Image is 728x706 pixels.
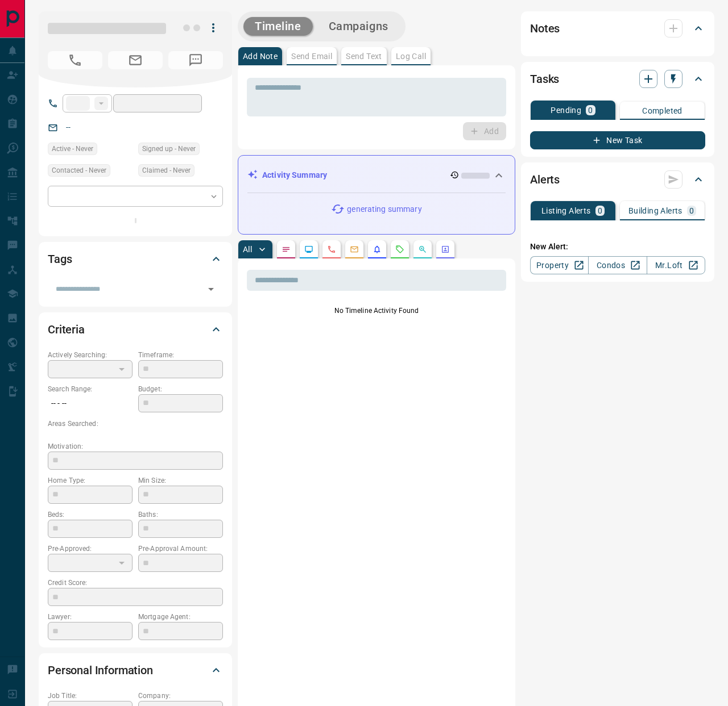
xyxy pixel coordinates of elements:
span: No Number [168,51,223,69]
h2: Notes [530,19,560,37]
p: Add Note [243,52,278,60]
a: Property [530,256,589,274]
span: Signed up - Never [142,143,196,154]
span: Claimed - Never [142,165,191,176]
p: Actively Searching: [48,350,133,360]
svg: Calls [327,245,336,254]
p: Pre-Approval Amount: [138,544,223,554]
p: 0 [588,106,593,114]
button: Open [203,281,219,297]
p: 0 [598,207,602,215]
h2: Criteria [48,320,85,339]
p: -- - -- [48,394,133,413]
p: Credit Score: [48,578,223,588]
p: Lawyer: [48,612,133,622]
button: Timeline [243,17,313,36]
p: Pending [551,106,581,114]
svg: Emails [350,245,359,254]
div: Alerts [530,166,705,193]
h2: Personal Information [48,661,153,679]
p: Beds: [48,509,133,520]
div: Tags [48,245,223,273]
span: No Number [48,51,102,69]
div: Tasks [530,65,705,93]
p: Areas Searched: [48,419,223,429]
svg: Listing Alerts [373,245,382,254]
svg: Notes [282,245,291,254]
p: Job Title: [48,691,133,701]
p: Listing Alerts [541,207,591,215]
svg: Opportunities [418,245,427,254]
p: generating summary [347,203,421,215]
p: Budget: [138,384,223,394]
div: Criteria [48,316,223,343]
h2: Tags [48,250,72,268]
p: Completed [642,107,682,115]
a: -- [66,123,71,132]
p: Pre-Approved: [48,544,133,554]
h2: Tasks [530,70,559,88]
p: New Alert: [530,241,705,253]
h2: Alerts [530,170,560,189]
p: Baths: [138,509,223,520]
p: No Timeline Activity Found [247,306,506,316]
span: Active - Never [52,143,93,154]
svg: Lead Browsing Activity [304,245,313,254]
p: Min Size: [138,475,223,486]
svg: Requests [395,245,404,254]
a: Mr.Loft [647,256,705,274]
p: All [243,245,252,253]
p: Company: [138,691,223,701]
span: Contacted - Never [52,165,106,176]
p: Activity Summary [262,169,327,181]
p: Search Range: [48,384,133,394]
svg: Agent Actions [441,245,450,254]
div: Activity Summary [247,165,506,186]
span: No Email [108,51,163,69]
div: Personal Information [48,657,223,684]
a: Condos [588,256,647,274]
p: 0 [689,207,694,215]
div: Notes [530,15,705,42]
p: Building Alerts [628,207,682,215]
p: Motivation: [48,441,223,452]
button: New Task [530,131,705,149]
p: Timeframe: [138,350,223,360]
button: Campaigns [317,17,400,36]
p: Mortgage Agent: [138,612,223,622]
p: Home Type: [48,475,133,486]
